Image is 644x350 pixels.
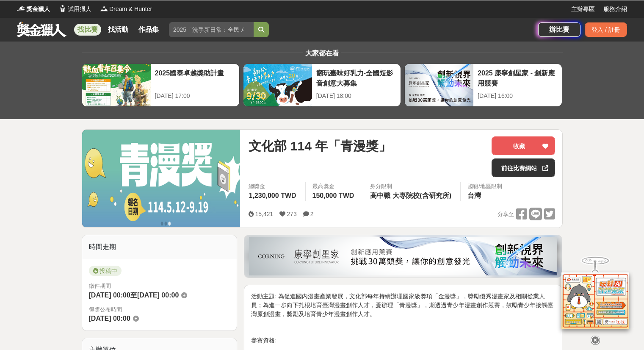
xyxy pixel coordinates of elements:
div: 時間走期 [82,235,237,259]
a: 2025 康寧創星家 - 創新應用競賽[DATE] 16:00 [404,64,562,107]
span: 高中職 [370,192,390,199]
span: 試用獵人 [68,5,91,14]
span: 2 [310,211,314,217]
img: d2146d9a-e6f6-4337-9592-8cefde37ba6b.png [561,272,629,329]
img: Logo [100,4,108,13]
img: Cover Image [82,130,240,227]
span: 徵件期間 [89,283,111,289]
span: [DATE] 00:00 [89,315,130,322]
div: 國籍/地區限制 [467,182,502,191]
div: 身分限制 [370,182,453,191]
span: 大專院校(含研究所) [392,192,451,199]
span: 獎金獵人 [26,5,50,14]
a: LogoDream & Hunter [100,5,152,14]
a: Logo試用獵人 [58,5,91,14]
span: 15,421 [255,211,273,217]
div: [DATE] 18:00 [316,92,396,100]
button: 收藏 [492,136,555,155]
a: 作品集 [135,24,162,36]
span: Dream & Hunter [109,5,152,14]
img: be6ed63e-7b41-4cb8-917a-a53bd949b1b4.png [249,237,557,275]
input: 2025「洗手新日常：全民 ALL IN」洗手歌全台徵選 [169,22,254,37]
div: [DATE] 17:00 [155,92,235,100]
a: 找活動 [105,24,132,36]
p: 活動主題: 為促進國內漫畫產業發展，文化部每年持續辦理國家級獎項「金漫獎」，獎勵優秀漫畫家及相關從業人員；為進一步向下扎根培育臺灣漫畫創作人才，爰辦理「青漫獎」，期透過青少年漫畫創作競賽，鼓勵青... [251,292,555,319]
a: 服務介紹 [603,5,627,14]
span: 得獎公布時間 [89,306,230,314]
a: 翻玩臺味好乳力-全國短影音創意大募集[DATE] 18:00 [243,64,401,107]
span: 大家都在看 [303,50,341,57]
span: 273 [287,211,296,217]
img: Logo [17,4,25,13]
img: Logo [58,4,67,13]
a: 2025國泰卓越獎助計畫[DATE] 17:00 [82,64,240,107]
span: 台灣 [467,192,481,199]
span: 文化部 114 年「青漫獎」 [249,136,391,156]
div: [DATE] 16:00 [478,92,558,100]
span: 總獎金 [249,182,298,191]
span: [DATE] 00:00 [89,292,130,299]
div: 2025 康寧創星家 - 創新應用競賽 [478,68,558,87]
div: 登入 / 註冊 [585,22,627,37]
span: 投稿中 [89,266,122,276]
a: 辦比賽 [538,22,580,37]
div: 2025國泰卓越獎助計畫 [155,68,235,87]
div: 翻玩臺味好乳力-全國短影音創意大募集 [316,68,396,87]
p: 參賽資格: [251,336,555,345]
a: 前往比賽網站 [492,158,555,177]
span: 至 [130,292,137,299]
a: 主辦專區 [571,5,595,14]
span: 1,230,000 TWD [249,192,296,199]
span: 150,000 TWD [312,192,354,199]
span: [DATE] 00:00 [137,292,179,299]
a: Logo獎金獵人 [17,5,50,14]
a: 找比賽 [74,24,101,36]
span: 分享至 [498,208,514,221]
span: 最高獎金 [312,182,357,191]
